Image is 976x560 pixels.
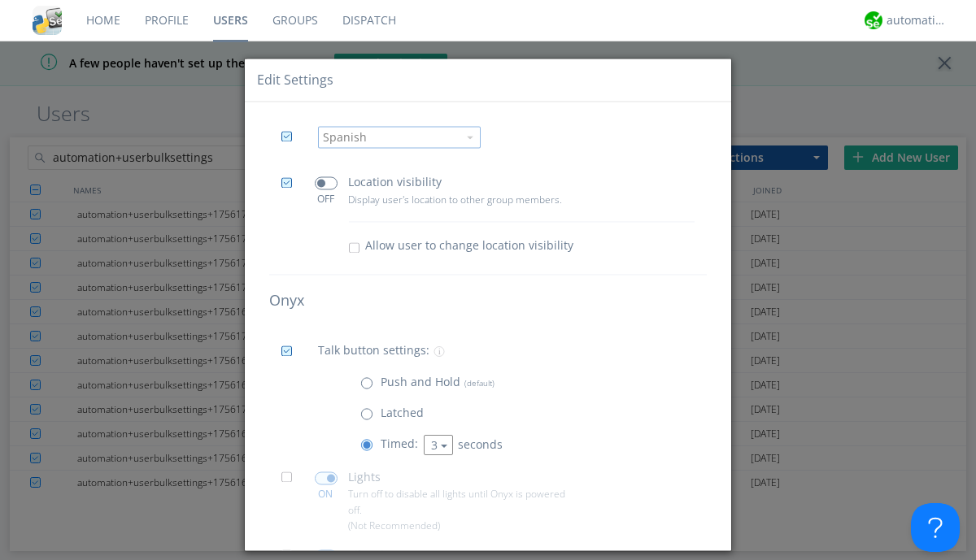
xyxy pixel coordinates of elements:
[365,238,573,254] span: Allow user to change location visibility
[381,436,418,454] p: Timed:
[323,129,457,145] div: Spanish
[348,174,442,192] p: Location visibility
[33,6,62,35] img: cddb5a64eb264b2086981ab96f4c1ba7
[381,404,424,422] p: Latched
[381,373,495,391] p: Push and Hold
[424,436,453,456] button: 3
[348,192,573,207] p: Display user's location to other group members.
[467,136,473,139] img: caret-down-sm.svg
[865,11,882,29] img: d2d01cd9b4174d08988066c6d424eccd
[269,293,707,310] h4: Onyx
[460,377,495,389] span: (default)
[887,12,948,28] div: automation+atlas
[307,193,344,206] div: OFF
[318,342,429,360] p: Talk button settings:
[458,436,503,452] span: seconds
